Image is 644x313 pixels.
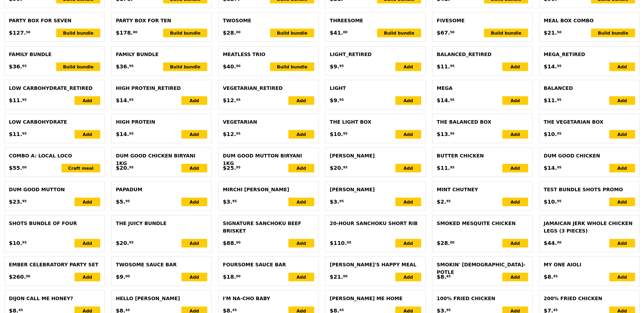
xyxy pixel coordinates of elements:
span: 95 [129,240,134,245]
div: Balanced [544,84,635,92]
div: The Light Box [330,118,421,126]
span: $260. [9,273,26,281]
div: Ember Celebratory Party Set [9,261,100,268]
div: Add [288,130,314,139]
div: Add [288,96,314,105]
span: $36. [116,62,129,71]
span: 45 [18,308,23,312]
span: 95 [22,131,27,136]
div: Add [609,130,635,139]
div: Add [395,164,421,172]
span: 00 [236,274,241,278]
span: 00 [343,30,348,34]
span: $13. [437,130,450,138]
div: Combo A: Local Loco [9,152,100,160]
span: 45 [446,274,451,278]
span: $14. [116,96,129,104]
span: $88. [223,239,236,247]
span: $11. [437,164,450,172]
span: 45 [232,308,237,312]
div: 20‑hour Sanchoku Short Rib [330,220,421,227]
div: I'm Na-cho Baby [223,295,314,302]
span: $8. [437,273,446,281]
div: Add [609,239,635,248]
span: $55. [9,164,22,172]
div: 200% Fried Chicken [544,295,635,302]
div: Build bundle [484,29,528,37]
span: $67. [437,29,450,37]
span: $36. [9,62,22,71]
div: Add [502,130,528,139]
div: Low Carbohydrate [9,118,100,126]
div: Build bundle [163,62,207,71]
div: Add [502,273,528,281]
span: 95 [557,98,561,102]
div: Add [502,62,528,71]
div: Add [181,198,207,206]
span: $23. [9,198,22,206]
span: 50 [450,30,455,34]
div: Add [288,239,314,248]
span: 00 [450,240,455,245]
div: Add [395,273,421,281]
div: Vegetarian [223,118,314,126]
div: Shots Bundle of Four [9,220,100,227]
span: 95 [236,131,241,136]
span: $28. [223,29,236,37]
span: $12. [223,96,236,104]
div: Meal Box Combo [544,17,635,24]
span: 95 [557,64,561,68]
span: $21. [330,273,343,281]
span: $21. [544,29,557,37]
span: $40. [223,62,236,71]
span: 95 [343,131,348,136]
div: Build bundle [377,29,421,37]
div: Meatless Trio [223,51,314,58]
div: Foursome Sauce Bar [223,261,314,268]
div: Low Carbohydrate_RETIRED [9,84,100,92]
span: $11. [437,62,450,71]
span: 95 [232,199,237,203]
span: $20. [116,239,129,247]
span: 00 [125,274,130,278]
span: $9. [330,62,339,71]
span: 95 [22,64,27,68]
div: 100% Fried Chicken [437,295,528,302]
span: 95 [129,131,134,136]
div: Balanced_RETIRED [437,51,528,58]
span: 95 [339,64,344,68]
div: Add [181,164,207,172]
span: $14. [544,164,557,172]
span: 95 [129,165,134,170]
span: $18. [223,273,236,281]
div: Add [502,239,528,248]
span: 95 [129,98,134,102]
span: $14. [437,96,450,104]
div: High Protein_RETIRED [116,84,207,92]
span: 95 [557,199,561,203]
div: Add [609,62,635,71]
div: Add [395,198,421,206]
span: $3. [330,198,339,206]
span: 95 [450,98,455,102]
div: Add [288,164,314,172]
div: The Balanced Box [437,118,528,126]
div: Add [181,273,207,281]
span: 95 [22,240,27,245]
div: Papadum [116,186,207,193]
div: Add [395,62,421,71]
div: TEST BUNDLE SHOTS PROMO [544,186,635,193]
div: Party Box for Seven [9,17,100,24]
div: The Vegetarian Box [544,118,635,126]
span: $14. [544,62,557,71]
div: Add [74,96,100,105]
span: 95 [450,64,455,68]
div: Add [181,96,207,105]
span: 95 [557,131,561,136]
span: $2. [437,198,446,206]
span: 45 [339,308,344,312]
span: $20. [116,164,129,172]
div: Add [502,164,528,172]
div: Vegetarian_RETIRED [223,84,314,92]
div: The Juicy Bundle [116,220,207,227]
